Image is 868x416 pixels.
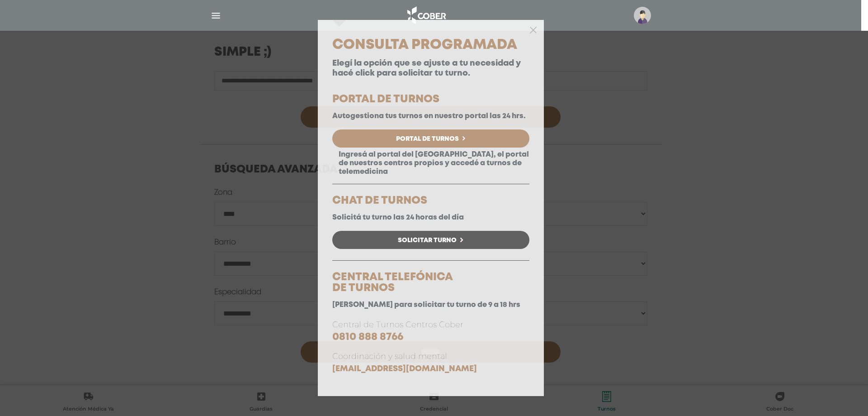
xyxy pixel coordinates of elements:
[332,319,529,344] p: Central de Turnos Centros Cober
[398,237,457,244] span: Solicitar Turno
[332,59,529,78] p: Elegí la opción que se ajuste a tu necesidad y hacé click para solicitar tu turno.
[332,129,529,148] a: Portal de Turnos
[332,150,529,177] p: Ingresá al portal del [GEOGRAPHIC_DATA], el portal de nuestros centros propios y accedé a turnos ...
[332,301,529,309] p: [PERSON_NAME] para solicitar tu turno de 9 a 18 hrs
[332,39,517,51] span: Consulta Programada
[332,213,529,222] p: Solicitá tu turno las 24 horas del día
[332,112,529,120] p: Autogestiona tus turnos en nuestro portal las 24 hrs.
[332,94,529,105] h5: PORTAL DE TURNOS
[332,272,529,294] h5: CENTRAL TELEFÓNICA DE TURNOS
[332,365,477,373] a: [EMAIL_ADDRESS][DOMAIN_NAME]
[332,231,529,249] a: Solicitar Turno
[332,350,529,375] p: Coordinación y salud mental
[396,136,459,142] span: Portal de Turnos
[332,196,529,206] h5: CHAT DE TURNOS
[332,332,403,342] a: 0810 888 8766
